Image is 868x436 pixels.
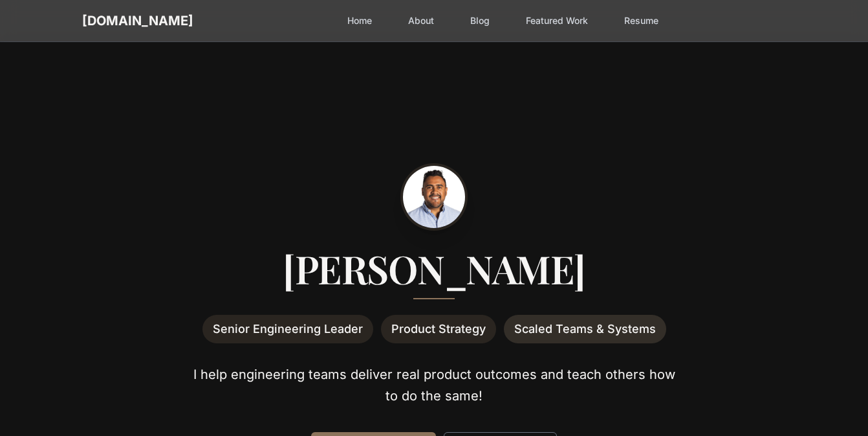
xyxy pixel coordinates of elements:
[462,9,497,32] a: Blog
[340,9,380,32] a: Home
[82,13,193,29] a: [DOMAIN_NAME]
[400,9,442,32] a: About
[504,315,666,343] span: Scaled Teams & Systems
[202,315,373,343] span: Senior Engineering Leader
[381,315,496,343] span: Product Strategy
[186,364,682,406] p: I help engineering teams deliver real product outcomes and teach others how to do the same!
[616,9,666,32] a: Resume
[518,9,596,32] a: Featured Work
[82,249,786,288] h1: [PERSON_NAME]
[403,166,465,228] img: Sergio Cruz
